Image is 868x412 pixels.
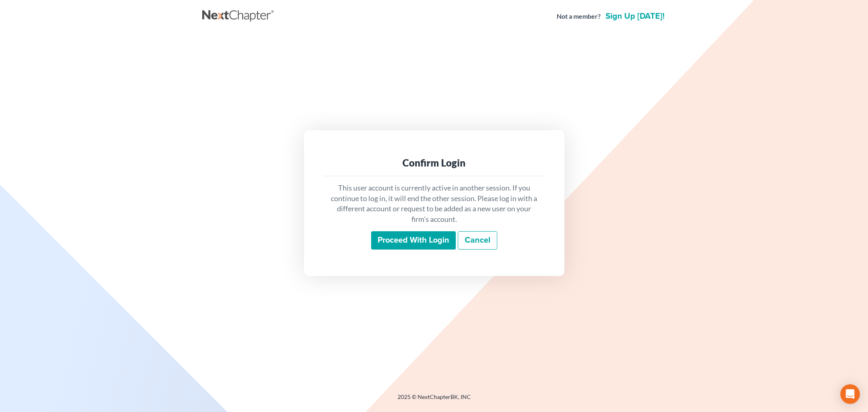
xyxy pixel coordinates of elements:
div: 2025 © NextChapterBK, INC [202,393,666,408]
input: Proceed with login [371,231,456,250]
a: Sign up [DATE]! [604,12,666,20]
a: Cancel [458,231,497,250]
div: Open Intercom Messenger [840,384,860,404]
strong: Not a member? [557,12,601,21]
div: Confirm Login [330,156,538,169]
p: This user account is currently active in another session. If you continue to log in, it will end ... [330,183,538,225]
